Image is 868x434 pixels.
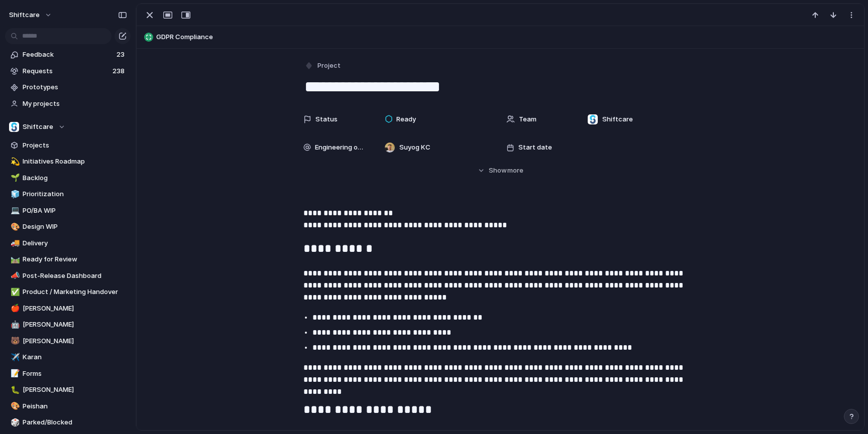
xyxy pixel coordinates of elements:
[9,401,19,411] button: 🎨
[23,222,127,232] span: Design WIP
[5,219,131,234] a: 🎨Design WIP
[9,189,19,199] button: 🧊
[11,205,18,216] div: 💻
[317,61,341,71] span: Project
[23,122,53,132] span: Shiftcare
[23,99,127,109] span: My projects
[519,114,536,124] span: Team
[5,366,131,381] a: 📝Forms
[5,334,131,349] a: 🐻[PERSON_NAME]
[302,59,344,73] button: Project
[5,236,131,251] div: 🚚Delivery
[9,336,19,346] button: 🐻
[11,335,18,347] div: 🐻
[9,254,19,264] button: 🛤️
[9,385,19,395] button: 🐛
[23,189,127,199] span: Prioritization
[23,385,127,395] span: [PERSON_NAME]
[5,350,131,365] a: ✈️Karan
[315,142,368,153] span: Engineering owner
[5,382,131,397] a: 🐛[PERSON_NAME]
[5,415,131,430] a: 🎲Parked/Blocked
[5,171,131,186] a: 🌱Backlog
[141,29,859,45] button: GDPR Compliance
[23,304,127,314] span: [PERSON_NAME]
[23,82,127,92] span: Prototypes
[23,417,127,427] span: Parked/Blocked
[11,303,18,314] div: 🍎
[23,66,110,76] span: Requests
[11,352,18,363] div: ✈️
[117,50,127,60] span: 23
[5,203,131,218] a: 💻PO/BA WIP
[113,66,127,76] span: 238
[23,50,114,60] span: Feedback
[11,189,18,200] div: 🧊
[9,369,19,379] button: 📝
[399,142,430,153] span: Suyog KC
[396,114,416,124] span: Ready
[11,417,18,428] div: 🎲
[23,401,127,411] span: Peishan
[507,166,523,176] span: more
[5,138,131,153] a: Projects
[11,400,18,412] div: 🎨
[23,173,127,183] span: Backlog
[5,64,131,79] a: Requests238
[5,317,131,332] a: 🤖[PERSON_NAME]
[23,287,127,297] span: Product / Marketing Handover
[5,399,131,414] a: 🎨Peishan
[5,154,131,169] a: 💫Initiatives Roadmap
[23,320,127,330] span: [PERSON_NAME]
[5,47,131,62] a: Feedback23
[156,32,859,42] span: GDPR Compliance
[23,352,127,362] span: Karan
[518,142,552,153] span: Start date
[11,254,18,265] div: 🛤️
[9,222,19,232] button: 🎨
[9,417,19,427] button: 🎲
[11,319,18,331] div: 🤖
[5,187,131,202] div: 🧊Prioritization
[9,10,40,20] span: shiftcare
[11,270,18,281] div: 📣
[23,369,127,379] span: Forms
[602,114,633,124] span: Shiftcare
[5,80,131,95] a: Prototypes
[23,336,127,346] span: [PERSON_NAME]
[23,206,127,216] span: PO/BA WIP
[303,162,697,180] button: Showmore
[23,140,127,151] span: Projects
[5,7,57,23] button: shiftcare
[9,320,19,330] button: 🤖
[9,173,19,183] button: 🌱
[5,301,131,316] a: 🍎[PERSON_NAME]
[5,252,131,267] a: 🛤️Ready for Review
[9,206,19,216] button: 💻
[5,268,131,283] a: 📣Post-Release Dashboard
[9,287,19,297] button: ✅
[9,157,19,167] button: 💫
[11,237,18,249] div: 🚚
[5,284,131,300] div: ✅Product / Marketing Handover
[23,157,127,167] span: Initiatives Roadmap
[11,172,18,184] div: 🌱
[5,119,131,134] button: Shiftcare
[9,352,19,362] button: ✈️
[11,384,18,396] div: 🐛
[11,221,18,233] div: 🎨
[11,156,18,168] div: 💫
[23,238,127,248] span: Delivery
